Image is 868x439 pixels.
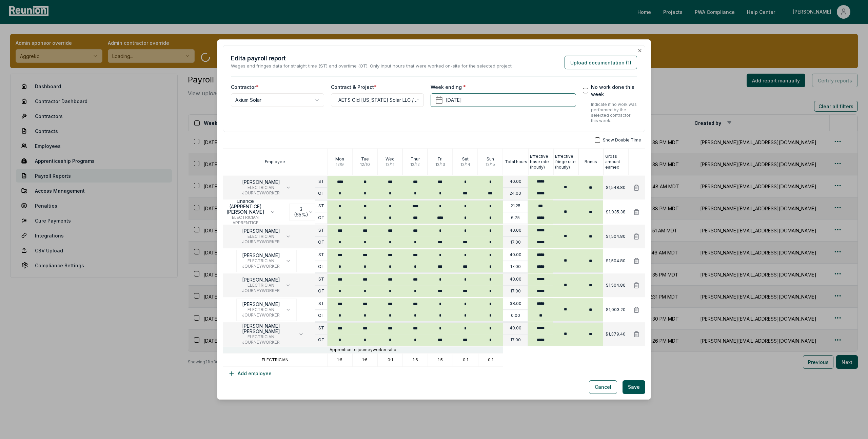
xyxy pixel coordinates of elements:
[591,83,637,98] label: No work done this week
[510,191,521,196] p: 24.00
[510,325,521,331] p: 40.00
[510,301,521,306] p: 38.00
[362,357,368,363] p: 1:6
[606,307,626,312] p: $1,003.20
[505,159,527,165] p: Total hours
[318,276,324,282] p: ST
[386,162,394,167] p: 12 / 11
[242,283,280,288] span: ELECTRICIAN
[510,228,521,233] p: 40.00
[265,159,285,165] p: Employee
[591,102,637,123] p: Indicate if no work was performed by the selected contractor this week.
[565,56,637,69] button: Upload documentation (1)
[318,337,324,343] p: OT
[388,357,393,363] p: 0:1
[262,357,289,363] p: ELECTRICIAN
[487,156,494,162] p: Sun
[488,357,493,363] p: 0:1
[438,156,442,162] p: Fri
[606,283,626,288] p: $1,504.80
[318,325,324,331] p: ST
[585,159,597,165] p: Bonus
[318,179,324,184] p: ST
[413,357,418,363] p: 1:6
[463,357,468,363] p: 0:1
[231,54,513,63] h2: Edit a payroll report
[360,162,370,167] p: 12 / 10
[336,162,344,167] p: 12 / 9
[510,264,521,269] p: 17.00
[318,240,324,245] p: OT
[486,162,495,167] p: 12 / 15
[318,228,324,233] p: ST
[431,93,576,107] button: [DATE]
[606,185,626,190] p: $1,548.80
[242,179,280,185] p: [PERSON_NAME]
[510,276,521,282] p: 40.00
[330,347,396,352] p: Apprentice to journeyworker ratio
[229,334,293,340] span: ELECTRICIAN
[510,288,521,294] p: 17.00
[223,367,277,380] button: Add employee
[460,162,470,167] p: 12 / 14
[226,215,264,220] span: ELECTRICIAN
[226,220,264,226] span: APPRENTICE
[242,277,280,283] p: [PERSON_NAME]
[589,380,617,394] button: Cancel
[318,252,324,257] p: ST
[462,156,469,162] p: Sat
[318,215,324,221] p: OT
[226,198,264,215] p: Chance (APPRENTICE) [PERSON_NAME]
[229,323,293,334] p: [PERSON_NAME] [PERSON_NAME]
[361,156,369,162] p: Tue
[242,258,280,264] span: ELECTRICIAN
[438,357,443,363] p: 1:5
[606,331,626,337] p: $1,379.40
[606,234,626,239] p: $1,504.80
[318,301,324,306] p: ST
[231,63,513,70] p: Wages and fringes data for straight time (ST) and overtime (OT). Only input hours that were worke...
[337,357,342,363] p: 1:6
[606,258,626,264] p: $1,504.80
[242,307,280,312] span: ELECTRICIAN
[331,83,377,91] label: Contract & Project
[510,240,521,245] p: 17.00
[231,83,259,91] label: Contractor
[318,191,324,196] p: OT
[335,156,344,162] p: Mon
[623,380,645,394] button: Save
[318,288,324,294] p: OT
[242,185,280,190] span: ELECTRICIAN
[511,215,520,221] p: 6.75
[242,288,280,293] span: JOURNEYWORKER
[242,190,280,196] span: JOURNEYWORKER
[242,234,280,239] span: ELECTRICIAN
[411,156,420,162] p: Thur
[242,239,280,245] span: JOURNEYWORKER
[530,154,553,170] p: Effective base rate (hourly)
[606,209,626,215] p: $1,035.38
[318,203,324,209] p: ST
[605,154,628,170] p: Gross amount earned
[435,162,445,167] p: 12 / 13
[242,312,280,318] span: JOURNEYWORKER
[511,203,520,209] p: 21.25
[242,302,280,307] p: [PERSON_NAME]
[318,313,324,318] p: OT
[386,156,395,162] p: Wed
[511,313,520,318] p: 0.00
[510,179,521,184] p: 40.00
[318,264,324,269] p: OT
[242,264,280,269] span: JOURNEYWORKER
[229,340,293,345] span: JOURNEYWORKER
[431,83,466,91] label: Week ending
[510,337,521,343] p: 17.00
[242,228,280,234] p: [PERSON_NAME]
[410,162,420,167] p: 12 / 12
[603,137,641,143] span: Show Double Time
[242,253,280,258] p: [PERSON_NAME]
[555,154,578,170] p: Effective fringe rate (hourly)
[510,252,521,257] p: 40.00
